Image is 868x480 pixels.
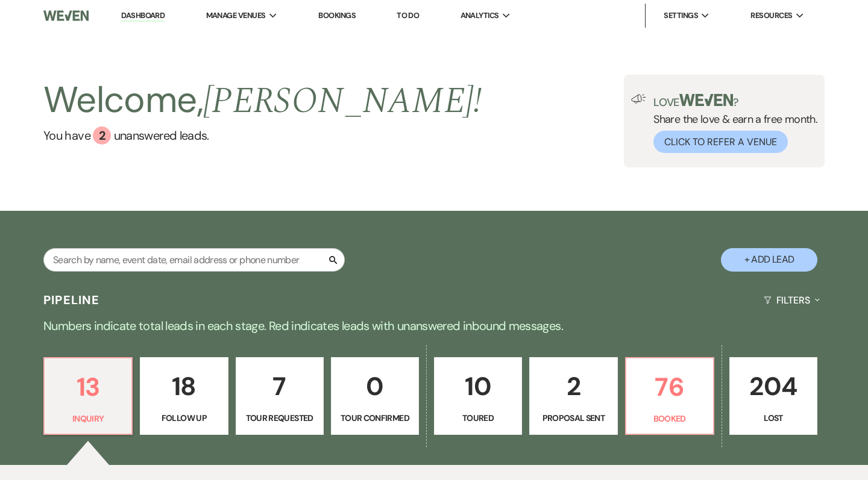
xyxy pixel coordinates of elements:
a: 13Inquiry [43,357,133,435]
span: [PERSON_NAME] ! [203,73,482,129]
input: Search by name, event date, email address or phone number [43,248,345,272]
p: 204 [737,366,810,407]
p: Toured [442,411,514,425]
a: 0Tour Confirmed [331,357,419,435]
p: 7 [244,366,316,407]
p: 0 [339,366,411,407]
span: Manage Venues [206,10,266,22]
p: 18 [148,366,220,407]
a: 10Toured [434,357,522,435]
a: 18Follow Up [140,357,228,435]
a: Bookings [318,10,356,20]
p: Follow Up [148,411,220,425]
p: Inquiry [52,412,124,425]
div: 2 [93,126,111,145]
a: Dashboard [121,10,165,22]
img: weven-logo-green.svg [679,94,733,106]
p: Love ? [653,94,817,108]
p: Lost [737,411,810,425]
h3: Pipeline [43,291,100,308]
a: 204Lost [729,357,817,435]
p: 13 [52,367,124,407]
span: Settings [664,10,698,22]
p: 76 [634,367,706,407]
img: Weven Logo [43,3,89,28]
span: Analytics [461,10,499,22]
p: Proposal Sent [537,411,609,425]
button: + Add Lead [721,248,817,272]
p: Tour Requested [244,411,316,425]
p: Booked [634,412,706,425]
button: Filters [759,284,825,316]
p: 2 [537,366,609,407]
a: 2Proposal Sent [529,357,617,435]
a: 76Booked [625,357,714,435]
a: You have 2 unanswered leads. [43,126,482,145]
p: 10 [442,366,514,407]
p: Tour Confirmed [339,411,411,425]
button: Click to Refer a Venue [653,131,788,153]
a: To Do [397,10,419,20]
div: Share the love & earn a free month. [646,94,817,153]
img: loud-speaker-illustration.svg [631,94,646,104]
span: Resources [750,10,792,22]
h2: Welcome, [43,75,482,126]
a: 7Tour Requested [236,357,324,435]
